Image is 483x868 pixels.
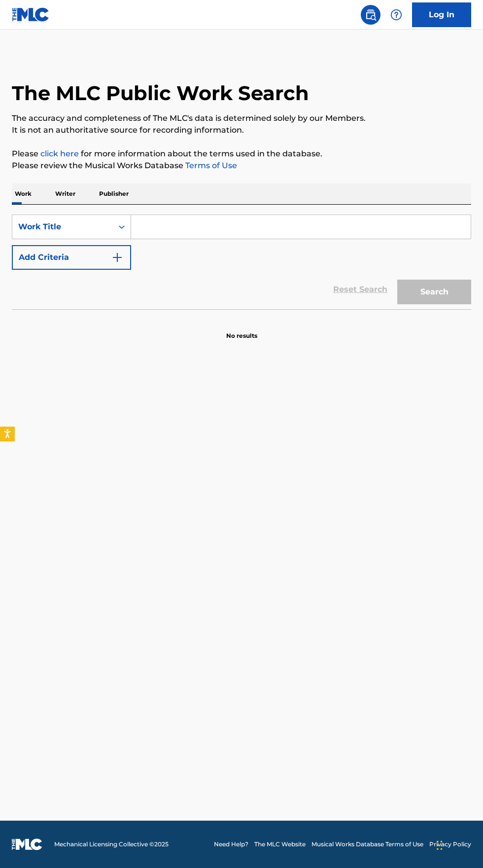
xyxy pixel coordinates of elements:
[361,5,380,25] a: Public Search
[386,5,406,25] div: Help
[311,840,423,849] a: Musical Works Database Terms of Use
[12,124,471,136] p: It is not an authoritative source for recording information.
[12,160,471,172] p: Please review the Musical Works Database
[183,161,237,170] a: Terms of Use
[390,9,402,21] img: help
[254,840,306,849] a: The MLC Website
[40,149,79,158] a: click here
[12,245,131,270] button: Add Criteria
[12,148,471,160] p: Please for more information about the terms used in the database.
[96,183,132,204] p: Publisher
[12,183,34,204] p: Work
[54,840,169,849] span: Mechanical Licensing Collective © 2025
[111,252,123,263] img: 9d2ae6d4665cec9f34b9.svg
[18,221,107,233] div: Work Title
[226,320,257,340] p: No results
[12,81,309,106] h1: The MLC Public Work Search
[412,2,471,27] a: Log In
[12,7,50,22] img: MLC Logo
[12,215,471,309] form: Search Form
[434,821,483,868] iframe: Chat Widget
[12,838,42,850] img: logo
[52,183,78,204] p: Writer
[12,112,471,124] p: The accuracy and completeness of The MLC's data is determined solely by our Members.
[365,9,377,21] img: search
[214,840,248,849] a: Need Help?
[437,831,443,860] div: Drag
[429,840,471,849] a: Privacy Policy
